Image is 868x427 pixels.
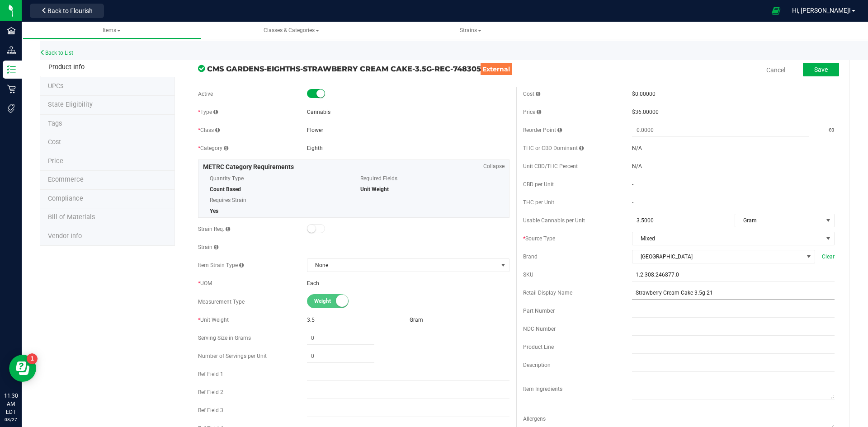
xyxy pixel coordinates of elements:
span: Back to Flourish [47,7,93,14]
span: Bill of Materials [48,213,95,221]
span: Tag [48,120,62,127]
span: External [481,63,512,75]
span: Items [103,27,121,33]
span: Gram [410,317,423,323]
span: N/A [632,145,642,151]
span: - [632,181,633,188]
span: None [307,259,498,272]
span: Mixed [632,232,823,245]
inline-svg: Tags [7,104,16,113]
span: SKU [523,272,533,278]
span: Brand [523,253,538,260]
span: select [823,232,834,245]
span: Ref Field 1 [198,371,223,377]
span: In Sync [198,64,205,73]
a: Back to List [40,50,73,56]
span: Strain Req. [198,226,230,232]
span: Part Number [523,308,555,314]
span: Usable Cannabis per Unit [523,217,585,224]
span: THC or CBD Dominant [523,145,584,151]
span: - [632,199,633,206]
input: 0 [307,350,374,362]
span: N/A [632,163,642,169]
span: Unit Weight [198,317,229,323]
span: Product Line [523,344,554,350]
span: Unit Weight [360,186,389,192]
span: Price [48,157,63,165]
span: Collapse [483,162,505,170]
span: Class [198,127,220,133]
span: select [823,214,834,227]
span: Classes & Categories [264,27,319,33]
span: Measurement Type [198,299,245,305]
span: Reorder Point [523,127,562,133]
span: THC per Unit [523,199,554,206]
span: Number of Servings per Unit [198,353,267,359]
span: Allergens [523,416,546,422]
button: Save [803,63,839,76]
span: $36.00000 [632,109,659,115]
span: 3.5 [307,317,315,323]
inline-svg: Retail [7,84,16,94]
span: METRC Category Requirements [203,163,294,170]
span: Count Based [210,186,241,192]
span: Category [198,145,228,151]
inline-svg: Facilities [7,26,16,35]
span: Quantity Type [210,172,347,185]
span: Serving Size in Grams [198,335,251,341]
p: 11:30 AM EDT [4,392,18,416]
span: Ref Field 2 [198,389,223,395]
span: [GEOGRAPHIC_DATA] [632,250,803,263]
inline-svg: Distribution [7,46,16,55]
span: Type [198,109,218,115]
span: Strain [198,244,218,250]
span: Clear [822,253,835,261]
span: Vendor Info [48,232,82,240]
span: Flower [307,127,323,133]
span: Source Type [523,235,555,242]
span: Cost [48,138,61,146]
span: Weight [314,295,355,308]
span: Ecommerce [48,176,84,183]
inline-svg: Inventory [7,65,16,74]
span: Cannabis [307,109,330,115]
input: 0.0000 [632,124,809,136]
span: Price [523,109,541,115]
span: Save [814,66,828,73]
span: Active [198,91,213,97]
span: ea [829,124,835,137]
span: Product Info [48,63,85,71]
span: Each [307,280,319,286]
span: Cost [523,91,540,97]
span: Required Fields [360,172,498,185]
span: Eighth [307,145,323,151]
span: Unit CBD/THC Percent [523,163,578,169]
span: Description [523,362,551,368]
span: Requires Strain [210,193,347,207]
iframe: Resource center unread badge [27,353,38,364]
span: Gram [735,214,823,227]
span: Tag [48,101,93,108]
span: Open Ecommerce Menu [766,2,786,19]
span: $0.00000 [632,91,656,97]
span: Compliance [48,195,83,202]
span: Retail Display Name [523,290,572,296]
span: Tag [48,82,63,90]
span: CBD per Unit [523,181,554,188]
input: 0 [307,332,374,344]
iframe: Resource center [9,355,36,382]
p: 08/27 [4,416,18,423]
span: Strains [460,27,481,33]
input: 3.5000 [632,214,732,227]
span: Ref Field 3 [198,407,223,413]
span: CMS GARDENS-EIGHTHS-STRAWBERRY CREAM CAKE-3.5G-REC-748305 [207,63,482,74]
span: Item Ingredients [523,386,562,392]
span: UOM [198,280,212,286]
a: Cancel [766,66,785,75]
span: Hi, [PERSON_NAME]! [792,7,851,14]
button: Back to Flourish [30,4,104,18]
span: NDC Number [523,326,556,332]
span: Item Strain Type [198,262,244,268]
span: Yes [210,208,218,214]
